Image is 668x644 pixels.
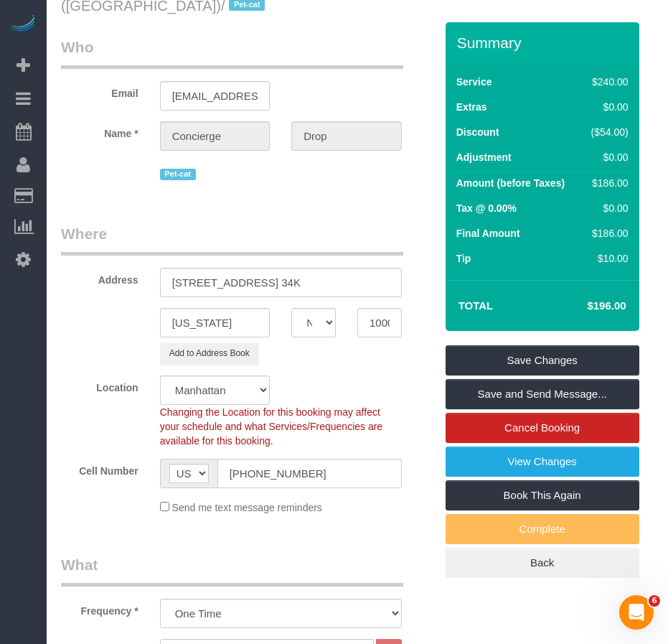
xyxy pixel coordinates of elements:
[619,595,654,630] iframe: Intercom live chat
[585,176,629,190] div: $186.00
[585,251,629,266] div: $10.00
[50,459,149,478] label: Cell Number
[50,268,149,287] label: Address
[160,169,196,180] span: Pet-cat
[446,447,639,477] a: View Changes
[446,480,639,510] a: Book This Again
[544,300,626,312] h4: $196.00
[585,125,629,139] div: ($54.00)
[291,121,402,151] input: Last Name
[172,502,322,513] span: Send me text message reminders
[50,121,149,141] label: Name *
[160,121,271,151] input: First Name
[160,342,259,365] button: Add to Address Book
[456,100,487,114] label: Extras
[585,100,629,114] div: $0.00
[456,125,499,139] label: Discount
[160,308,271,337] input: City
[61,554,403,587] legend: What
[456,226,520,241] label: Final Amount
[61,223,403,256] legend: Where
[585,150,629,164] div: $0.00
[9,14,37,34] img: Automaid Logo
[456,251,471,266] label: Tip
[456,75,492,89] label: Service
[357,308,402,337] input: Zip Code
[457,34,632,51] h3: Summary
[456,176,565,190] label: Amount (before Taxes)
[61,37,403,69] legend: Who
[458,299,494,312] strong: Total
[585,75,629,89] div: $240.00
[446,379,639,409] a: Save and Send Message...
[446,413,639,443] a: Cancel Booking
[446,548,639,578] a: Back
[456,201,517,215] label: Tax @ 0.00%
[446,345,639,375] a: Save Changes
[50,375,149,395] label: Location
[217,459,402,488] input: Cell Number
[649,595,660,607] span: 6
[456,150,512,164] label: Adjustment
[585,226,629,241] div: $186.00
[160,81,271,111] input: Email
[50,81,149,101] label: Email
[160,406,383,447] span: Changing the Location for this booking may affect your schedule and what Services/Frequencies are...
[50,599,149,618] label: Frequency *
[585,201,629,215] div: $0.00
